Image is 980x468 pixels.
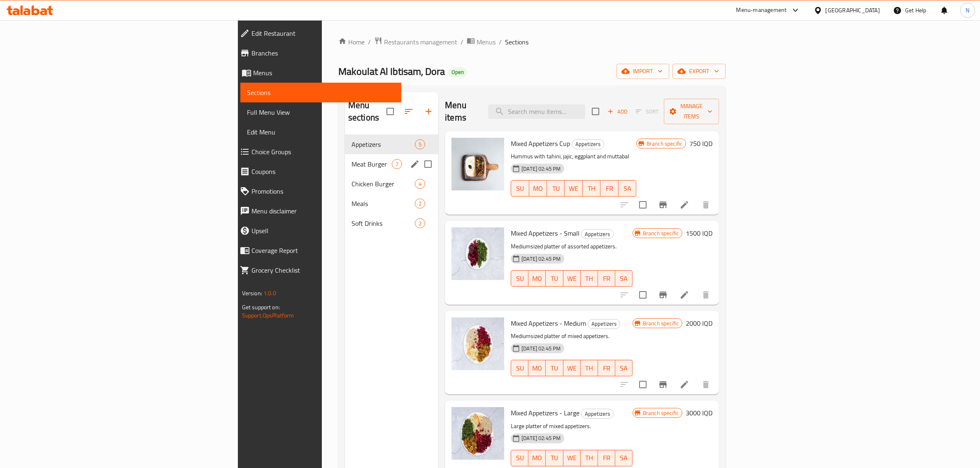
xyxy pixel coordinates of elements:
div: Open [448,67,467,77]
span: Appetizers [582,409,613,419]
button: Branch-specific-item [653,195,673,215]
a: Grocery Checklist [233,260,402,280]
button: TH [581,450,598,466]
li: / [499,37,502,47]
div: Menu-management [736,5,787,15]
span: Edit Menu [247,127,395,137]
div: items [415,218,425,228]
span: Mixed Appetizers - Large [511,407,580,419]
span: Coverage Report [251,246,395,255]
div: Appetizers [572,139,604,149]
span: TU [549,452,560,464]
button: SA [615,360,633,376]
h2: Menu items [445,99,478,124]
button: WE [565,180,582,197]
nav: breadcrumb [338,37,726,47]
div: Appetizers [581,229,614,239]
span: Select to update [634,286,652,304]
button: SU [511,450,528,466]
span: Chicken Burger [351,179,415,189]
span: TU [549,273,560,285]
span: Branch specific [640,229,682,237]
h6: 2000 IQD [686,317,712,329]
span: Edit Restaurant [251,28,395,38]
img: Mixed Appetizers - Small [452,227,504,280]
span: Choice Groups [251,147,395,157]
span: SU [514,452,525,464]
span: Full Menu View [247,107,395,117]
img: Mixed Appetizers - Medium [452,317,504,370]
span: Sort sections [399,102,419,121]
p: Mediumsized platter of assorted appetizers. [511,241,633,252]
span: Menus [253,68,395,78]
a: Support.OpsPlatform [242,310,294,321]
span: Open [448,69,467,76]
img: Mixed Appetizers Cup [452,138,504,190]
span: SA [619,452,629,464]
button: MO [528,360,546,376]
span: [DATE] 02:45 PM [518,345,564,352]
li: / [461,37,463,47]
div: Soft Drinks2 [345,213,438,233]
span: Promotions [251,186,395,196]
span: [DATE] 02:45 PM [518,255,564,263]
span: SA [622,183,633,195]
span: 2 [415,220,425,227]
span: Version: [242,288,262,299]
span: Meat Burger [351,159,392,169]
a: Sections [240,83,402,102]
button: FR [598,360,615,376]
span: 7 [392,160,402,168]
button: SA [619,180,636,197]
button: FR [598,270,615,287]
div: Appetizers [588,319,620,329]
button: TH [581,270,598,287]
span: Select to update [634,376,652,393]
button: MO [529,180,547,197]
a: Promotions [233,181,402,201]
button: delete [696,375,716,394]
span: SA [619,273,629,285]
nav: Menu sections [345,131,438,236]
span: Add [606,107,629,116]
span: Makoulat Al Ibtisam, Dora [338,62,445,81]
button: TH [583,180,601,197]
span: Appetizers [572,139,604,149]
a: Menu disclaimer [233,201,402,221]
span: 2 [415,200,425,208]
p: Mediumsized platter of mixed appetizers. [511,331,633,341]
button: SU [511,360,528,376]
button: SU [511,180,529,197]
button: TH [581,360,598,376]
button: delete [696,285,716,305]
span: Get support on: [242,302,280,313]
button: WE [563,450,581,466]
span: MO [532,362,542,374]
a: Branches [233,43,402,63]
div: Meals2 [345,194,438,213]
span: [DATE] 02:45 PM [518,434,564,442]
span: Mixed Appetizers - Medium [511,317,586,329]
span: MO [533,183,544,195]
span: Select all sections [382,103,399,120]
button: WE [563,360,581,376]
button: Branch-specific-item [653,285,673,305]
span: WE [567,273,577,285]
a: Edit menu item [680,200,689,210]
a: Full Menu View [240,102,402,122]
span: TH [584,452,595,464]
span: Sections [505,37,528,47]
h6: 750 IQD [689,138,712,149]
span: FR [601,452,612,464]
span: Branches [251,48,395,58]
span: import [623,66,663,76]
span: SU [514,273,525,285]
a: Restaurants management [374,37,457,47]
button: MO [528,270,546,287]
span: Add item [604,105,631,118]
a: Menus [467,37,496,47]
span: Mixed Appetizers - Small [511,227,580,239]
span: 4 [415,180,425,188]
